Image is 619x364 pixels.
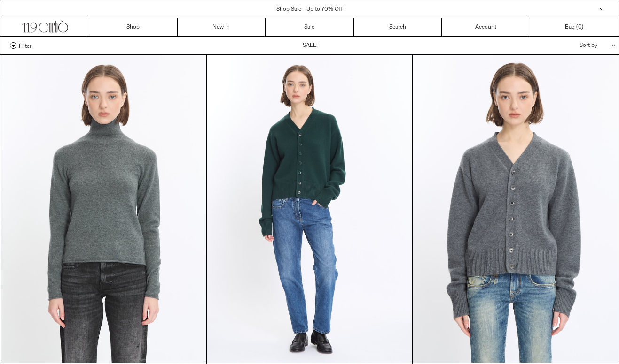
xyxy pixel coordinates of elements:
[413,55,618,363] img: N°309 Clover
[530,18,619,36] a: Bag ()
[354,18,442,36] a: Search
[578,23,583,31] span: )
[89,18,178,36] a: Shop
[178,18,266,36] a: New In
[525,37,609,54] div: Sort by
[578,23,581,31] span: 0
[207,55,412,363] img: Extreme Cashmere N°309 Clover
[442,18,530,36] a: Account
[1,55,206,363] img: Extreme Cashmere N°380 Audrey
[19,42,31,49] span: Filter
[276,6,343,13] a: Shop Sale - Up to 70% Off
[266,18,354,36] a: Sale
